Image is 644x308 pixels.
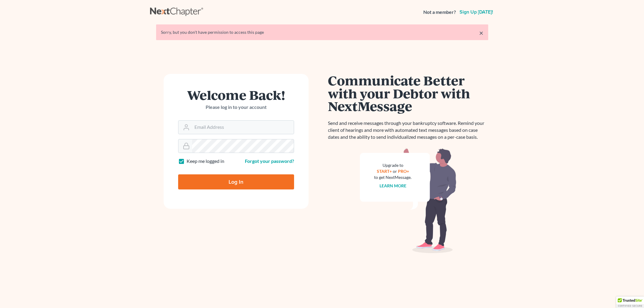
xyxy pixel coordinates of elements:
a: START+ [377,169,392,174]
input: Log In [178,174,294,189]
p: Send and receive messages through your bankruptcy software. Remind your client of hearings and mo... [328,120,488,141]
h1: Communicate Better with your Debtor with NextMessage [328,74,488,113]
h1: Welcome Back! [178,88,294,101]
div: to get NextMessage. [374,174,412,180]
a: Forgot your password? [245,158,294,164]
label: Keep me logged in [187,158,224,165]
a: Learn more [380,183,406,188]
a: PRO+ [398,169,409,174]
input: Email Address [192,121,294,134]
span: or [393,169,397,174]
img: nextmessage_bg-59042aed3d76b12b5cd301f8e5b87938c9018125f34e5fa2b7a6b67550977c72.svg [360,148,457,253]
div: Upgrade to [374,162,412,168]
a: × [479,29,483,37]
div: TrustedSite Certified [616,297,644,308]
div: Sorry, but you don't have permission to access this page [161,29,483,35]
a: Sign up [DATE]! [458,10,494,14]
strong: Not a member? [423,9,456,16]
p: Please log in to your account [178,104,294,111]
